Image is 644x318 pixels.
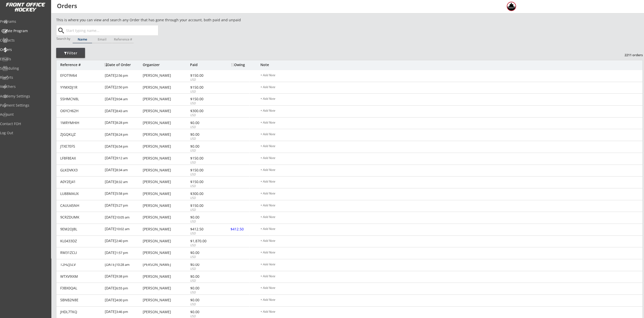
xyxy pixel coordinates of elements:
[105,165,141,176] div: [DATE]
[60,145,102,148] div: JTXE7EFS
[231,227,260,231] div: $412.50
[190,220,217,224] div: USD
[260,145,642,149] div: + Add Note
[190,263,217,266] div: $0.00
[105,295,141,306] div: [DATE]
[190,208,217,212] div: USD
[190,97,217,101] div: $150.00
[116,73,128,78] font: 2:56 pm
[116,109,128,113] font: 8:43 am
[143,192,189,195] div: [PERSON_NAME]
[143,215,189,219] div: [PERSON_NAME]
[260,227,642,231] div: + Add Note
[190,275,217,278] div: $0.00
[105,153,141,164] div: [DATE]
[105,200,141,212] div: [DATE]
[104,63,141,67] div: Date of Order
[190,290,217,295] div: USD
[60,263,102,266] div: T2HZJSLV
[105,307,141,318] div: [DATE]
[190,172,217,177] div: USD
[190,215,217,219] div: $0.00
[116,227,130,231] font: 10:02 am
[260,180,642,184] div: + Add Note
[143,286,189,290] div: [PERSON_NAME]
[260,63,642,67] div: Note
[105,82,141,93] div: [DATE]
[116,215,130,220] font: 10:05 am
[116,156,128,160] font: 9:12 am
[143,86,189,89] div: [PERSON_NAME]
[60,74,102,77] div: EFOT9V64
[190,196,217,200] div: USD
[60,109,102,113] div: O6YCH62H
[190,227,217,231] div: $412.50
[143,251,189,254] div: [PERSON_NAME]
[116,250,128,255] font: 1:57 pm
[73,38,92,41] div: Name
[190,125,217,129] div: USD
[190,121,217,125] div: $0.00
[105,188,141,200] div: [DATE]
[116,286,128,290] font: 6:55 pm
[105,212,141,223] div: [DATE]
[143,168,189,172] div: [PERSON_NAME]
[60,86,102,89] div: YYMXDJ1R
[116,168,128,172] font: 8:34 am
[260,168,642,172] div: + Add Note
[143,74,189,77] div: [PERSON_NAME]
[190,101,217,106] div: USD
[116,85,128,89] font: 2:50 pm
[143,263,189,266] div: [PERSON_NAME]
[60,63,101,67] div: Reference #
[143,310,189,314] div: [PERSON_NAME]
[260,263,642,267] div: + Add Note
[260,86,642,90] div: + Add Note
[190,204,217,207] div: $150.00
[190,109,217,113] div: $300.00
[92,38,112,41] div: Email
[56,37,71,40] div: Search by
[143,298,189,302] div: [PERSON_NAME]
[105,176,141,188] div: [DATE]
[260,74,642,78] div: + Add Note
[57,27,65,35] button: search
[60,156,102,160] div: LF8F8EAX
[190,286,217,290] div: $0.00
[190,267,217,271] div: USD
[190,133,217,136] div: $0.00
[190,113,217,117] div: USD
[190,74,217,77] div: $150.00
[143,109,189,113] div: [PERSON_NAME]
[60,227,102,231] div: 9EM2OJ8L
[105,224,141,235] div: [DATE]
[190,149,217,153] div: USD
[116,274,128,279] font: 9:38 pm
[105,94,141,105] div: [DATE]
[105,141,141,152] div: [DATE]
[60,286,102,290] div: F3BX0QAL
[60,204,102,207] div: CAUU45NH
[143,156,189,160] div: [PERSON_NAME]
[60,168,102,172] div: GLKDVKX3
[260,310,642,314] div: + Add Note
[116,191,128,196] font: 5:58 pm
[105,271,141,283] div: [DATE]
[65,25,158,35] input: Start typing name...
[260,192,642,196] div: + Add Note
[143,63,189,67] div: Organizer
[116,309,128,314] font: 3:46 pm
[190,239,217,243] div: $1,870.00
[143,275,189,278] div: [PERSON_NAME]
[260,204,642,208] div: + Add Note
[143,180,189,184] div: [PERSON_NAME]
[105,70,141,82] div: [DATE]
[116,97,128,101] font: 9:04 am
[260,239,642,243] div: + Add Note
[60,215,102,219] div: 9CRZDUMK
[60,121,102,125] div: 1MRYMHIH
[260,109,642,113] div: + Add Note
[116,180,128,184] font: 8:32 am
[116,262,130,267] font: 10:28 am
[260,97,642,101] div: + Add Note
